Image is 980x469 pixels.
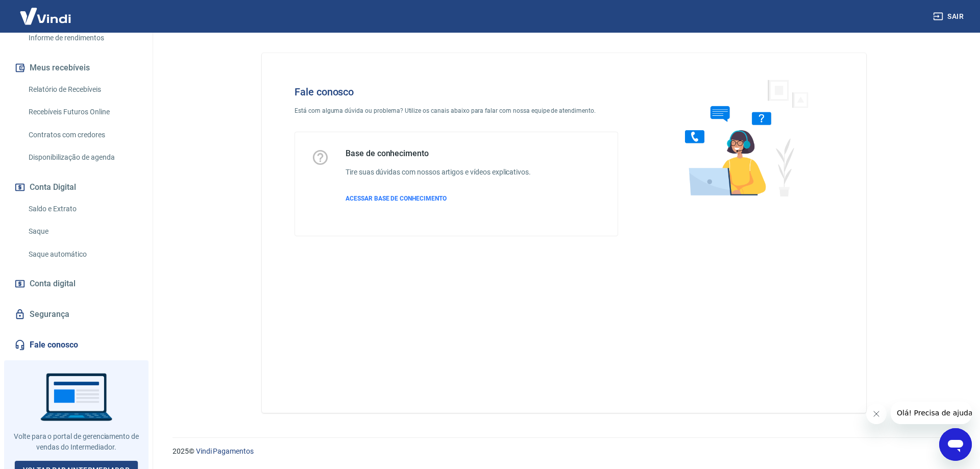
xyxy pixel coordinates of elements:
a: Conta digital [12,273,140,295]
p: 2025 © [173,446,955,457]
a: Fale conosco [12,334,140,356]
span: Conta digital [30,277,76,291]
span: Olá! Precisa de ajuda? [6,7,86,15]
button: Conta Digital [12,176,140,199]
img: Fale conosco [665,69,820,206]
a: Segurança [12,303,140,326]
a: Saque [24,221,140,242]
a: Informe de rendimentos [24,28,140,48]
img: Vindi [12,1,79,32]
a: Contratos com credores [24,125,140,145]
a: Recebíveis Futuros Online [24,102,140,122]
h5: Base de conhecimento [346,149,531,159]
a: Saque automático [24,244,140,265]
p: Está com alguma dúvida ou problema? Utilize os canais abaixo para falar com nossa equipe de atend... [295,106,618,115]
button: Sair [931,7,968,26]
a: Saldo e Extrato [24,199,140,219]
iframe: Mensagem da empresa [891,402,972,424]
button: Meus recebíveis [12,57,140,79]
a: Vindi Pagamentos [196,447,254,455]
h6: Tire suas dúvidas com nossos artigos e vídeos explicativos. [346,167,531,178]
span: ACESSAR BASE DE CONHECIMENTO [346,195,447,202]
h4: Fale conosco [295,86,618,98]
iframe: Botão para abrir a janela de mensagens [939,428,972,461]
a: Relatório de Recebíveis [24,79,140,100]
iframe: Fechar mensagem [866,404,887,424]
a: ACESSAR BASE DE CONHECIMENTO [346,194,531,203]
a: Disponibilização de agenda [24,147,140,168]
